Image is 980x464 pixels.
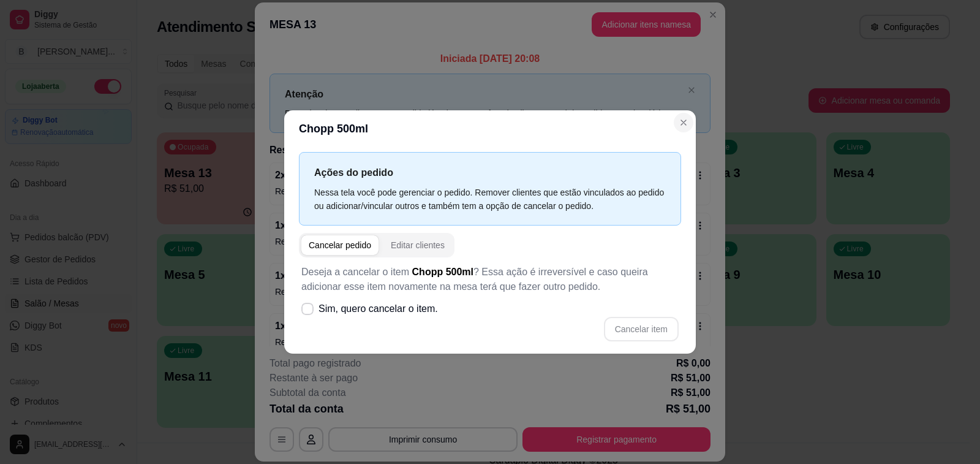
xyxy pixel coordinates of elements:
span: Chopp 500ml [412,267,473,277]
p: Deseja a cancelar o item ? Essa ação é irreversível e caso queira adicionar esse item novamente n... [301,265,679,294]
div: Cancelar pedido [309,239,371,251]
span: Sim, quero cancelar o item. [318,302,438,316]
div: Editar clientes [391,239,445,251]
header: Chopp 500ml [284,110,696,147]
button: Close [674,113,693,132]
p: Ações do pedido [314,165,666,180]
div: Nessa tela você pode gerenciar o pedido. Remover clientes que estão vinculados ao pedido ou adici... [314,186,666,213]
